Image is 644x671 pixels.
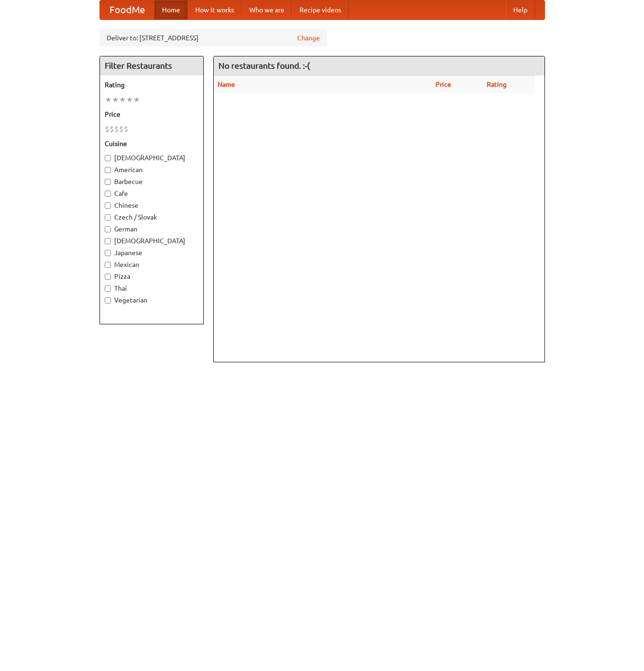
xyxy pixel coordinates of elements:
[100,29,327,46] div: Deliver to: [STREET_ADDRESS]
[124,124,128,134] li: $
[105,224,199,234] label: German
[105,202,111,209] input: Chinese
[105,189,199,198] label: Cafe
[242,0,292,19] a: Who we are
[105,284,199,293] label: Thai
[105,153,199,163] label: [DEMOGRAPHIC_DATA]
[114,124,119,134] li: $
[105,110,199,119] h5: Price
[105,238,111,244] input: [DEMOGRAPHIC_DATA]
[154,0,188,19] a: Home
[126,94,133,105] li: ★
[435,81,451,88] a: Price
[105,165,199,175] label: American
[487,81,507,88] a: Rating
[188,0,242,19] a: How it works
[105,201,199,210] label: Chinese
[105,179,111,185] input: Barbecue
[105,212,199,222] label: Czech / Slovak
[100,0,154,19] a: FoodMe
[218,81,235,88] a: Name
[297,33,320,43] a: Change
[105,226,111,232] input: German
[105,80,199,90] h5: Rating
[105,155,111,161] input: [DEMOGRAPHIC_DATA]
[506,0,535,19] a: Help
[105,214,111,221] input: Czech / Slovak
[105,272,199,281] label: Pizza
[105,191,111,197] input: Cafe
[105,94,112,105] li: ★
[105,262,111,268] input: Mexican
[105,248,199,257] label: Japanese
[105,236,199,246] label: [DEMOGRAPHIC_DATA]
[109,124,114,134] li: $
[292,0,349,19] a: Recipe videos
[105,295,199,305] label: Vegetarian
[105,177,199,186] label: Barbecue
[105,297,111,303] input: Vegetarian
[119,124,124,134] li: $
[105,285,111,292] input: Thai
[218,61,310,70] ng-pluralize: No restaurants found. :-(
[119,94,126,105] li: ★
[105,250,111,256] input: Japanese
[105,260,199,269] label: Mexican
[105,274,111,280] input: Pizza
[133,94,140,105] li: ★
[112,94,119,105] li: ★
[105,139,199,148] h5: Cuisine
[105,124,109,134] li: $
[105,167,111,173] input: American
[100,56,203,75] h4: Filter Restaurants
